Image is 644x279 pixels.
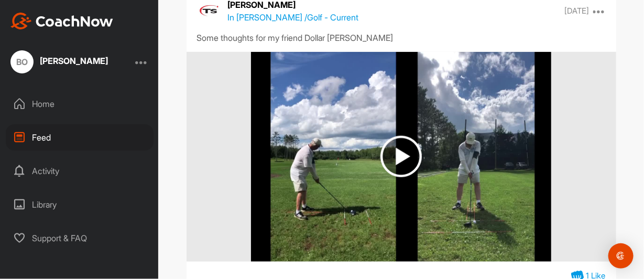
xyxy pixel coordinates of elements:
div: Library [6,191,154,218]
div: [PERSON_NAME] [40,57,108,65]
img: CoachNow [10,13,113,29]
div: BO [10,50,34,73]
p: [DATE] [564,6,589,16]
div: Some thoughts for my friend Dollar [PERSON_NAME] [197,31,606,44]
p: In [PERSON_NAME] / Golf - Current [228,11,359,24]
div: Open Intercom Messenger [608,243,634,269]
div: Feed [6,124,154,151]
div: Support & FAQ [6,225,154,251]
img: play [380,136,422,177]
div: Activity [6,158,154,184]
img: media [251,52,551,262]
div: Home [6,91,154,117]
